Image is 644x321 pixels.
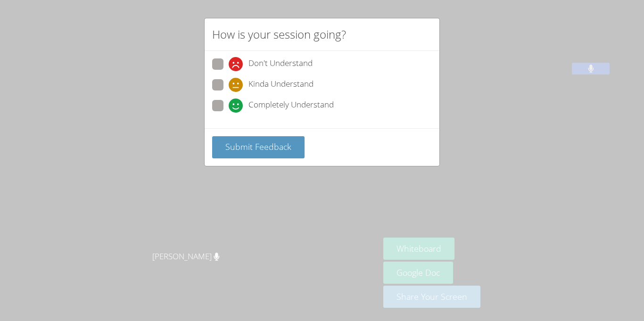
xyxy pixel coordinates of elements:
[212,136,305,158] button: Submit Feedback
[248,99,334,113] span: Completely Understand
[212,26,346,43] h2: How is your session going?
[248,57,313,71] span: Don't Understand
[225,141,291,152] span: Submit Feedback
[248,78,314,92] span: Kinda Understand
